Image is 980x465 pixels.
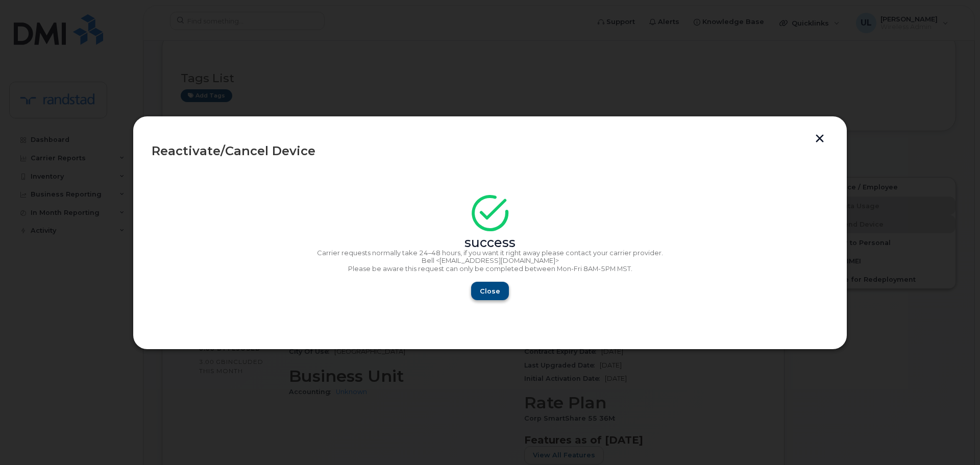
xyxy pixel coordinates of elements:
div: success [152,239,828,247]
button: Close [471,282,509,300]
p: Carrier requests normally take 24–48 hours, if you want it right away please contact your carrier... [152,249,828,257]
div: Reactivate/Cancel Device [152,145,828,157]
p: Bell <[EMAIL_ADDRESS][DOMAIN_NAME]> [152,257,828,265]
p: Please be aware this request can only be completed between Mon-Fri 8AM-5PM MST. [152,265,828,273]
span: Close [480,286,500,296]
